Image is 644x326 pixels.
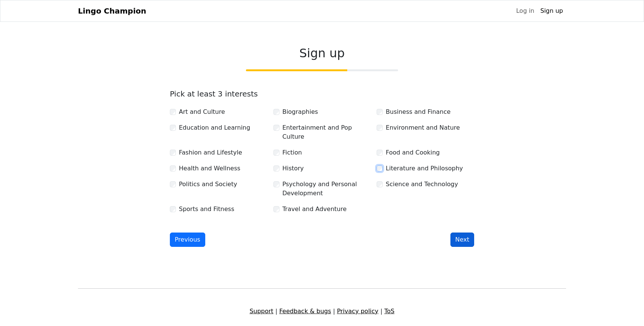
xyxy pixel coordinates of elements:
a: Log in [513,3,537,18]
div: | | | [73,307,571,316]
label: Fiction [282,148,302,157]
label: Science and Technology [386,180,458,189]
a: Sign up [537,3,566,18]
label: Fashion and Lifestyle [179,148,242,157]
label: Education and Learning [179,123,250,132]
label: Art and Culture [179,107,225,116]
label: Health and Wellness [179,164,240,173]
a: ToS [384,308,394,315]
label: Biographies [282,107,318,116]
label: Environment and Nature [386,123,460,132]
label: Business and Finance [386,107,450,116]
button: Previous [170,233,205,247]
h2: Sign up [170,46,474,60]
label: Travel and Adventure [282,205,347,214]
label: History [282,164,304,173]
label: Politics and Society [179,180,237,189]
a: Support [250,308,273,315]
button: Next [450,233,474,247]
a: Privacy policy [337,308,378,315]
label: Psychology and Personal Development [282,180,371,198]
a: Lingo Champion [78,3,146,18]
a: Feedback & bugs [279,308,331,315]
label: Sports and Fitness [179,205,234,214]
label: Food and Cooking [386,148,440,157]
label: Entertainment and Pop Culture [282,123,371,141]
label: Literature and Philosophy [386,164,463,173]
label: Pick at least 3 interests [170,89,258,98]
